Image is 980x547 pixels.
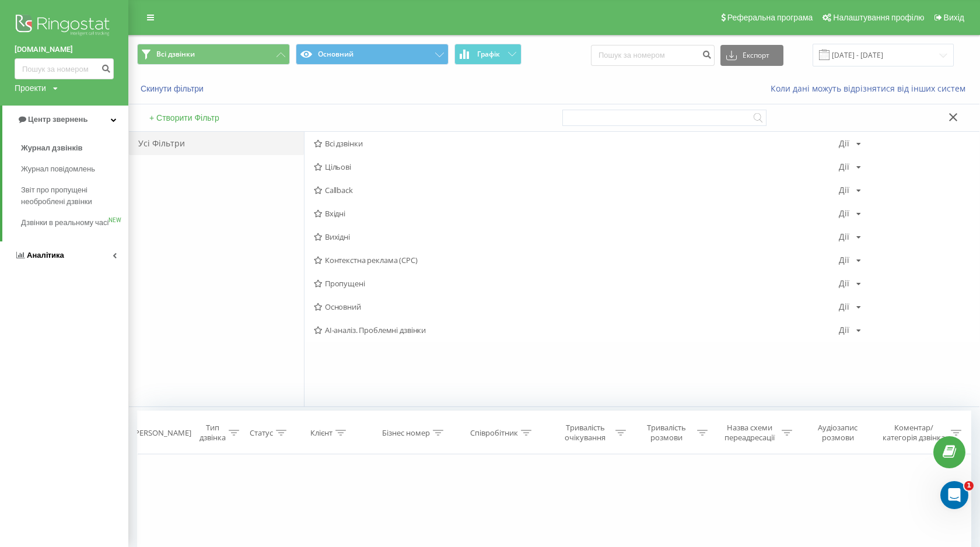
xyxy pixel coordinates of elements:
[21,138,128,159] a: Журнал дзвінків
[15,58,114,79] input: Пошук за номером
[146,113,223,123] button: + Створити Фільтр
[28,115,87,124] span: Центр звернень
[944,13,964,22] span: Вихід
[314,326,839,334] span: AI-аналіз. Проблемні дзвінки
[727,13,813,22] span: Реферальна програма
[833,13,924,22] span: Налаштування профілю
[839,163,849,171] div: Дії
[806,423,870,443] div: Аудіозапис розмови
[839,279,849,287] div: Дії
[382,428,430,438] div: Бізнес номер
[314,139,839,148] span: Всі дзвінки
[137,83,209,94] button: Скинути фільтри
[839,303,849,311] div: Дії
[129,132,304,155] div: Усі Фільтри
[199,423,226,443] div: Тип дзвінка
[310,428,332,438] div: Клієнт
[945,112,962,124] button: Закрити
[21,217,108,229] span: Дзвінки в реальному часі
[454,44,521,65] button: Графік
[137,44,290,65] button: Всі дзвінки
[477,50,500,58] span: Графік
[839,256,849,264] div: Дії
[2,106,128,134] a: Центр звернень
[314,163,839,171] span: Цільові
[15,44,114,55] a: [DOMAIN_NAME]
[27,251,64,260] span: Аналiтика
[839,209,849,218] div: Дії
[314,209,839,218] span: Вхідні
[940,481,968,509] iframe: Intercom live chat
[639,423,694,443] div: Тривалість розмови
[839,233,849,241] div: Дії
[314,233,839,241] span: Вихідні
[314,186,839,194] span: Callback
[839,326,849,334] div: Дії
[21,212,128,233] a: Дзвінки в реальному часіNEW
[591,45,715,66] input: Пошук за номером
[771,83,971,94] a: Коли дані можуть відрізнятися вiд інших систем
[132,428,191,438] div: [PERSON_NAME]
[314,256,839,264] span: Контекстна реклама (CPC)
[21,159,128,180] a: Журнал повідомлень
[250,428,273,438] div: Статус
[314,279,839,287] span: Пропущені
[964,481,974,490] span: 1
[21,163,95,175] span: Журнал повідомлень
[15,82,46,94] div: Проекти
[839,139,849,148] div: Дії
[21,142,83,154] span: Журнал дзвінків
[720,45,783,66] button: Експорт
[15,12,114,41] img: Ringostat logo
[156,50,195,59] span: Всі дзвінки
[470,428,518,438] div: Співробітник
[296,44,449,65] button: Основний
[880,423,948,443] div: Коментар/категорія дзвінка
[721,423,779,443] div: Назва схеми переадресації
[314,303,839,311] span: Основний
[21,180,128,212] a: Звіт про пропущені необроблені дзвінки
[21,184,123,208] span: Звіт про пропущені необроблені дзвінки
[558,423,613,443] div: Тривалість очікування
[839,186,849,194] div: Дії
